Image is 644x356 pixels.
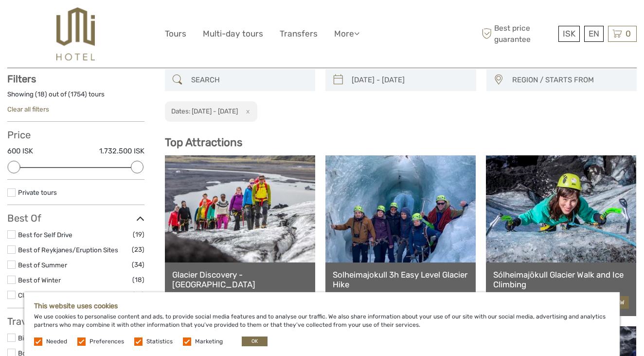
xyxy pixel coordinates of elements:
b: Top Attractions [165,136,242,149]
a: Bicycle [18,334,39,342]
h2: Dates: [DATE] - [DATE] [171,107,238,115]
a: Multi-day tours [203,27,263,41]
span: (34) [132,259,144,270]
span: (18) [132,289,144,300]
h3: Travel Method [7,316,144,327]
div: EN [584,26,604,42]
button: REGION / STARTS FROM [508,72,632,88]
label: Statistics [146,337,173,346]
div: We use cookies to personalise content and ads, to provide social media features and to analyse ou... [24,292,620,356]
label: Needed [46,337,67,346]
strong: Filters [7,73,36,85]
input: SELECT DATES [348,72,471,89]
span: 0 [624,29,632,38]
a: Best of Summer [18,261,67,269]
h3: Price [7,129,144,141]
a: Best of Reykjanes/Eruption Sites [18,246,118,254]
h5: This website uses cookies [34,302,610,310]
div: Showing ( ) out of ( ) tours [7,90,144,105]
a: Classic Tours [18,291,57,299]
img: 526-1e775aa5-7374-4589-9d7e-5793fb20bdfc_logo_big.jpg [56,7,95,60]
span: ISK [563,29,575,38]
a: More [334,27,359,41]
a: Glacier Discovery - [GEOGRAPHIC_DATA] [172,270,308,290]
a: Best of Winter [18,276,61,284]
label: 1754 [71,90,85,99]
p: We're away right now. Please check back later! [14,17,110,25]
span: (19) [133,229,144,240]
button: Open LiveChat chat widget [112,15,124,27]
label: 600 ISK [7,146,33,156]
a: Tours [165,27,186,41]
button: x [239,106,252,116]
span: (18) [132,274,144,285]
h3: Best Of [7,212,144,224]
label: 1.732.500 ISK [99,146,144,156]
label: Marketing [195,337,223,346]
a: Best for Self Drive [18,231,72,239]
label: Preferences [89,337,124,346]
input: SEARCH [187,72,311,89]
a: Transfers [280,27,318,41]
span: (23) [132,244,144,255]
a: Clear all filters [7,105,49,113]
button: OK [242,337,268,346]
a: Sólheimajökull Glacier Walk and Ice Climbing [493,270,629,290]
span: Best price guarantee [480,23,556,44]
a: Solheimajokull 3h Easy Level Glacier Hike [333,270,468,290]
a: Private tours [18,188,57,196]
label: 18 [37,90,45,99]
